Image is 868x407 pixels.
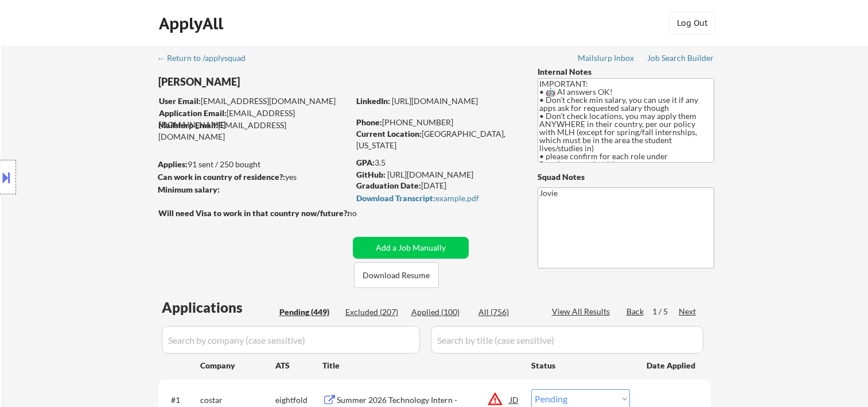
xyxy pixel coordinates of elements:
[538,66,714,78] div: Internal Notes
[158,208,349,218] strong: Will need Visa to work in that country now/future?:
[158,75,394,89] div: [PERSON_NAME]
[538,171,714,183] div: Squad Notes
[345,306,403,318] div: Excluded (207)
[322,360,520,371] div: Title
[356,128,519,151] div: [GEOGRAPHIC_DATA], [US_STATE]
[200,360,275,371] div: Company
[552,306,613,317] div: View All Results
[356,129,422,139] strong: Current Location:
[159,95,349,107] div: [EMAIL_ADDRESS][DOMAIN_NAME]
[356,193,435,203] strong: Download Transcript:
[647,54,714,62] div: Job Search Builder
[171,394,191,406] div: #1
[158,159,349,170] div: 91 sent / 250 bought
[162,301,275,314] div: Applications
[275,394,322,406] div: eightfold
[356,194,516,205] a: Download Transcript:example.pdf
[392,96,478,106] a: [URL][DOMAIN_NAME]
[626,306,645,317] div: Back
[431,326,703,354] input: Search by title (case sensitive)
[348,208,380,219] div: no
[158,120,349,142] div: [EMAIL_ADDRESS][DOMAIN_NAME]
[478,306,536,318] div: All (756)
[275,360,322,371] div: ATS
[356,180,519,191] div: [DATE]
[578,54,635,62] div: Mailslurp Inbox
[279,306,337,318] div: Pending (449)
[356,181,421,190] strong: Graduation Date:
[356,96,390,106] strong: LinkedIn:
[162,326,420,354] input: Search by company (case sensitive)
[158,171,345,183] div: yes
[200,394,275,406] div: costar
[157,54,256,62] div: ← Return to /applysquad
[157,53,256,65] a: ← Return to /applysquad
[354,262,439,288] button: Download Resume
[487,391,503,407] button: warning_amber
[356,170,386,179] strong: GitHub:
[387,170,473,179] a: [URL][DOMAIN_NAME]
[679,306,697,317] div: Next
[356,117,382,127] strong: Phone:
[578,53,635,65] a: Mailslurp Inbox
[158,172,285,182] strong: Can work in country of residence?:
[647,360,697,371] div: Date Applied
[159,107,349,130] div: [EMAIL_ADDRESS][DOMAIN_NAME]
[356,194,516,202] div: example.pdf
[159,14,227,33] div: ApplyAll
[353,237,469,259] button: Add a Job Manually
[652,306,679,317] div: 1 / 5
[531,355,630,375] div: Status
[670,11,715,34] button: Log Out
[411,306,469,318] div: Applied (100)
[356,117,519,128] div: [PHONE_NUMBER]
[647,53,714,65] a: Job Search Builder
[356,157,520,168] div: 3.5
[356,158,375,167] strong: GPA:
